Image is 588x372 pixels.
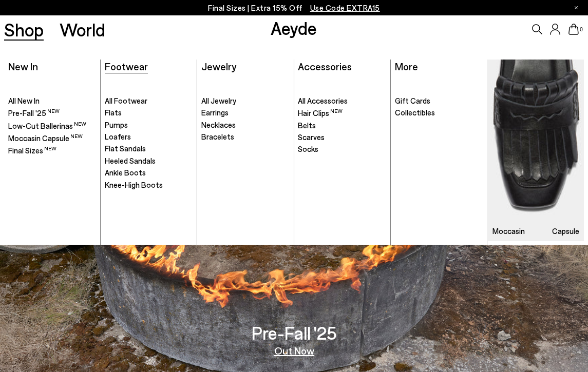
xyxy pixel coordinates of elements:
[8,60,38,72] a: New In
[105,144,146,153] span: Flat Sandals
[298,60,352,72] a: Accessories
[395,96,483,106] a: Gift Cards
[208,2,380,14] p: Final Sizes | Extra 15% Off
[201,108,289,118] a: Earrings
[8,108,96,119] a: Pre-Fall '25
[492,227,525,235] h3: Moccasin
[201,120,289,130] a: Necklaces
[298,132,325,142] span: Scarves
[298,96,386,106] a: All Accessories
[395,96,430,105] span: Gift Cards
[298,96,348,105] span: All Accessories
[60,21,105,38] a: World
[298,121,316,130] span: Belts
[201,96,289,106] a: All Jewelry
[105,144,193,154] a: Flat Sandals
[298,108,343,118] span: Hair Clips
[105,96,193,106] a: All Footwear
[105,96,147,105] span: All Footwear
[105,156,156,165] span: Heeled Sandals
[395,108,483,118] a: Collectibles
[488,60,584,241] img: Mobile_e6eede4d-78b8-4bd1-ae2a-4197e375e133_900x.jpg
[201,96,236,105] span: All Jewelry
[105,108,122,117] span: Flats
[105,156,193,166] a: Heeled Sandals
[105,132,131,141] span: Loafers
[298,121,386,131] a: Belts
[252,324,337,342] h3: Pre-Fall '25
[8,121,86,130] span: Low-Cut Ballerinas
[298,144,386,154] a: Socks
[105,132,193,142] a: Loafers
[105,180,193,190] a: Knee-High Boots
[552,227,579,235] h3: Capsule
[4,21,44,38] a: Shop
[8,133,96,144] a: Moccasin Capsule
[8,146,56,155] span: Final Sizes
[310,3,380,12] span: Navigate to /collections/ss25-final-sizes
[105,168,193,178] a: Ankle Boots
[395,108,435,117] span: Collectibles
[201,120,236,129] span: Necklaces
[8,108,60,118] span: Pre-Fall '25
[105,108,193,118] a: Flats
[8,121,96,131] a: Low-Cut Ballerinas
[201,132,289,142] a: Bracelets
[105,168,146,177] span: Ankle Boots
[298,132,386,143] a: Scarves
[8,133,83,143] span: Moccasin Capsule
[8,96,96,106] a: All New In
[8,96,40,105] span: All New In
[395,60,418,72] a: More
[105,60,148,72] a: Footwear
[105,120,193,130] a: Pumps
[298,144,318,153] span: Socks
[274,345,314,356] a: Out Now
[579,27,584,32] span: 0
[201,108,229,117] span: Earrings
[298,108,386,119] a: Hair Clips
[201,132,234,141] span: Bracelets
[488,60,584,241] a: Moccasin Capsule
[271,17,317,38] a: Aeyde
[568,24,579,35] a: 0
[8,145,96,156] a: Final Sizes
[201,60,236,72] a: Jewelry
[105,120,128,129] span: Pumps
[105,180,163,189] span: Knee-High Boots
